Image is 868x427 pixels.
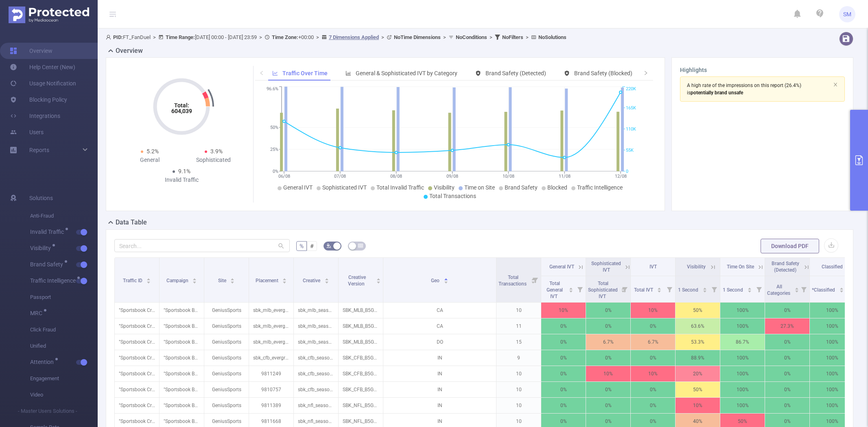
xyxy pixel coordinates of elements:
p: 100% [720,350,765,366]
i: icon: caret-up [444,277,448,279]
span: MRC [30,310,45,316]
span: Passport [30,289,98,305]
span: Engagement [30,370,98,387]
p: 100% [810,398,854,413]
span: 3.9% [210,148,223,155]
a: Blocking Policy [10,91,67,108]
span: SM [843,6,851,22]
p: 0% [586,382,630,397]
p: 27.3% [765,318,809,334]
i: icon: caret-down [747,289,752,292]
span: Video [30,387,98,403]
span: (26.4%) [687,83,801,96]
a: Users [10,124,44,140]
button: Download PDF [761,239,819,253]
p: sbk_mlb_evergreen-prospecting-banner_co_160x600 [9715524] [249,303,293,318]
span: Time on Site [464,184,495,191]
tspan: 07/08 [334,174,346,179]
div: Sort [444,277,448,282]
div: General [118,156,181,164]
span: Sophisticated IVT [591,261,621,273]
p: 9811249 [249,366,293,381]
p: sbk_cfb_season-dynamic_320x50.zip [4627969] [294,350,338,366]
i: icon: caret-down [657,289,662,292]
p: "Sportsbook Beta Testing" [280108] [160,382,204,397]
p: GeniusSports [204,350,249,366]
p: 0% [541,350,586,366]
p: 0% [765,334,809,350]
p: IN [383,382,496,397]
span: Visibility [30,245,54,251]
i: icon: caret-down [376,280,381,283]
span: 1 Second [678,287,700,293]
i: icon: caret-up [376,277,381,279]
span: Solutions [29,190,53,206]
p: 100% [720,366,765,381]
span: Geo [431,278,441,283]
b: No Conditions [456,34,487,40]
p: 100% [810,318,854,334]
span: # [310,243,314,249]
div: Sort [282,277,287,282]
b: PID: [113,34,123,40]
i: Filter menu [708,276,720,302]
u: 7 Dimensions Applied [329,34,379,40]
i: icon: caret-up [324,277,329,279]
div: Sort [839,286,844,291]
span: is [687,90,743,96]
i: Filter menu [529,258,541,302]
p: SBK_MLB_B5G150BW_FD-PLAYER_na_na_CO [37771070] [339,303,383,318]
tspan: Total: [174,102,189,109]
i: icon: caret-down [230,280,235,283]
i: Filter menu [664,276,675,302]
b: potentially brand unsafe [691,90,743,96]
i: icon: caret-up [230,277,235,279]
p: 0% [631,382,675,397]
p: 10% [676,398,720,413]
i: icon: close [833,82,838,87]
p: sbk_mlb_evergreen-prospecting-banner_co_970x250 [9781145] [249,318,293,334]
p: 100% [810,382,854,397]
span: > [379,34,387,40]
span: Unified [30,338,98,354]
i: icon: caret-up [702,286,707,289]
p: sbk_cfb_season-dynamic_728x90.zip [4627959] [294,366,338,381]
p: "Sportsbook Beta Testing" [280108] [160,303,204,318]
p: 15 [496,334,541,350]
i: Filter menu [753,276,765,302]
span: > [151,34,158,40]
p: sbk_nfl_season-dynamic_728x90.zip [4882441] [294,398,338,413]
span: Reports [29,147,49,153]
i: Filter menu [843,276,854,302]
i: Filter menu [574,276,586,302]
p: 100% [810,366,854,381]
b: Time Zone: [272,34,298,40]
span: > [487,34,495,40]
p: 0% [586,303,630,318]
i: icon: caret-down [839,289,844,292]
tspan: 220K [626,87,636,92]
p: 10 [496,382,541,397]
tspan: 165K [626,105,636,111]
img: Protected Media [9,7,89,23]
p: sbk_mlb_season-dynamic_160x600.zip [4628030] [294,303,338,318]
div: Sort [192,277,197,282]
a: Usage Notification [10,75,76,91]
span: Blocked [547,184,567,191]
p: 0% [586,318,630,334]
span: Attention [30,359,57,365]
span: 9.1% [178,168,190,174]
i: icon: caret-up [839,286,844,289]
p: IN [383,366,496,381]
span: Total Transactions [429,193,476,199]
div: Sort [146,277,151,282]
p: CA [383,318,496,334]
div: Sort [568,286,573,291]
p: "Sportsbook Creative Beta" [27356] [115,350,159,366]
span: Creative Version [348,274,366,287]
p: sbk_mlb_season-dynamic_970x250.zip [4627924] [294,318,338,334]
p: 10 [496,398,541,413]
p: IN [383,350,496,366]
span: Traffic Over Time [282,70,328,76]
i: icon: caret-up [747,286,752,289]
